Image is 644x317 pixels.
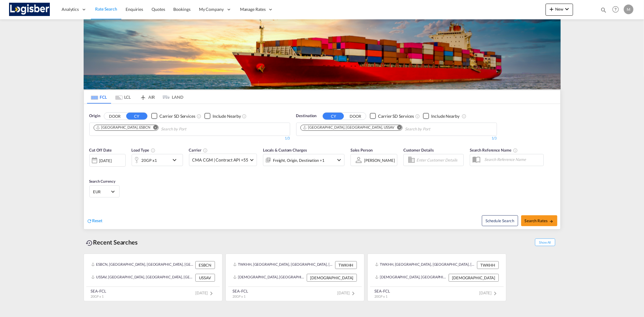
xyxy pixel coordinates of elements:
md-icon: Unchecked: Search for CY (Container Yard) services for all selected carriers.Checked : Search for... [197,114,201,119]
span: Sales Person [351,148,373,152]
div: Recent Searches [84,235,140,249]
md-icon: icon-chevron-down [335,156,343,164]
span: Load Type [132,148,155,152]
recent-search-card: TWKHH, [GEOGRAPHIC_DATA], [GEOGRAPHIC_DATA], [GEOGRAPHIC_DATA], [GEOGRAPHIC_DATA] & [GEOGRAPHIC_D... [226,254,364,301]
md-checkbox: Checkbox No Ink [204,113,241,119]
span: Help [610,4,621,14]
md-chips-wrap: Chips container. Use arrow keys to select chips. [300,123,465,134]
input: Chips input. [405,124,462,134]
md-datepicker: Select [89,166,94,174]
span: [DATE] [479,290,499,295]
div: Include Nearby [213,113,241,119]
span: EUR [93,189,110,194]
div: SEA-FCL [91,288,106,294]
div: M [624,5,633,14]
div: icon-magnify [600,7,607,16]
input: Chips input. [161,124,218,134]
div: ESBCN, Barcelona, Spain, Southern Europe, Europe [91,261,194,269]
span: New [548,7,571,11]
div: [PERSON_NAME] [364,158,395,163]
div: SEA-FCL [233,288,248,294]
button: DOOR [345,113,366,120]
div: Help [610,4,624,15]
span: Cut Off Date [89,148,112,152]
div: Press delete to remove this chip. [303,125,396,130]
div: [DEMOGRAPHIC_DATA] [449,274,498,282]
div: USSAV [195,274,215,282]
div: Savannah, GA, USSAV [303,125,395,130]
md-icon: Unchecked: Ignores neighbouring ports when fetching rates.Checked : Includes neighbouring ports w... [462,114,466,119]
md-tab-item: LAND [159,90,184,104]
md-icon: icon-backup-restore [86,239,93,247]
span: Search Rates [525,218,554,223]
div: [DATE] [89,154,126,167]
span: Quotes [152,7,165,12]
div: Barcelona, ESBCN [96,125,151,130]
md-tab-item: FCL [87,90,111,104]
md-chips-wrap: Chips container. Use arrow keys to select chips. [93,123,221,134]
div: USSAV, Savannah, GA, United States, North America, Americas [91,274,194,282]
md-icon: icon-refresh [87,218,92,224]
button: CY [126,113,147,120]
button: icon-plus 400-fgNewicon-chevron-down [546,4,573,16]
md-tab-item: LCL [111,90,135,104]
md-checkbox: Checkbox No Ink [151,113,195,119]
div: OriginDOOR CY Checkbox No InkUnchecked: Search for CY (Container Yard) services for all selected ... [84,104,560,229]
md-icon: icon-arrow-right [549,219,553,223]
recent-search-card: TWKHH, [GEOGRAPHIC_DATA], [GEOGRAPHIC_DATA], [GEOGRAPHIC_DATA], [GEOGRAPHIC_DATA] & [GEOGRAPHIC_D... [367,254,506,301]
div: 1/3 [89,136,290,141]
div: Freight Origin Destination Factory Stuffing [273,156,325,165]
div: ESVGO, Vigo, Spain, Southern Europe, Europe [375,274,447,282]
md-icon: icon-chevron-down [563,5,571,13]
md-select: Sales Person: Maria Pilan [364,156,396,165]
md-icon: icon-plus 400-fg [548,5,555,13]
md-select: Select Currency: € EUREuro [93,187,116,196]
span: Reset [92,218,103,223]
span: Destination [296,113,317,119]
md-icon: icon-magnify [600,7,607,13]
span: Enquiries [126,7,143,12]
div: TWKHH [335,261,357,269]
div: TWKHH [477,261,499,269]
span: Locals & Custom Charges [263,148,307,152]
button: CY [323,113,344,120]
span: 20GP x 1 [375,294,387,298]
span: Rate Search [95,6,117,11]
span: Search Reference Name [470,148,518,152]
md-pagination-wrapper: Use the left and right arrow keys to navigate between tabs [87,90,184,104]
div: ESBCN [195,261,215,269]
div: Carrier SD Services [159,113,195,119]
span: Search Currency [89,179,116,184]
md-icon: icon-chevron-right [350,290,357,297]
span: Manage Rates [240,6,266,12]
span: My Company [199,6,224,12]
span: 20GP x 1 [233,294,245,298]
span: Carrier [189,148,208,152]
div: 20GP x1 [142,156,157,165]
md-icon: Your search will be saved by the below given name [513,148,518,153]
span: [DATE] [337,290,357,295]
div: TWKHH, Kaohsiung, Taiwan, Province of China, Greater China & Far East Asia, Asia Pacific [375,261,476,269]
span: [DATE] [195,290,215,295]
div: SEA-FCL [375,288,390,294]
div: 20GP x1icon-chevron-down [132,154,183,166]
input: Enter Customer Details [416,155,462,165]
div: Include Nearby [431,113,460,119]
md-icon: icon-information-outline [151,148,155,153]
div: TWKHH, Kaohsiung, Taiwan, Province of China, Greater China & Far East Asia, Asia Pacific [233,261,334,269]
img: d7a75e507efd11eebffa5922d020a472.png [9,3,50,16]
recent-search-card: ESBCN, [GEOGRAPHIC_DATA], [GEOGRAPHIC_DATA], [GEOGRAPHIC_DATA], [GEOGRAPHIC_DATA] ESBCNUSSAV, [GE... [84,254,223,301]
md-icon: icon-chevron-right [492,290,499,297]
div: 1/3 [296,136,497,141]
md-icon: icon-chevron-right [208,290,215,297]
span: 20GP x 1 [91,294,104,298]
span: Customer Details [403,148,434,152]
span: Analytics [62,6,79,12]
div: Carrier SD Services [378,113,414,119]
button: Remove [149,125,158,131]
span: Bookings [174,7,191,12]
md-icon: icon-airplane [139,94,147,98]
div: Freight Origin Destination Factory Stuffingicon-chevron-down [263,154,344,166]
div: [DATE] [99,158,112,163]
